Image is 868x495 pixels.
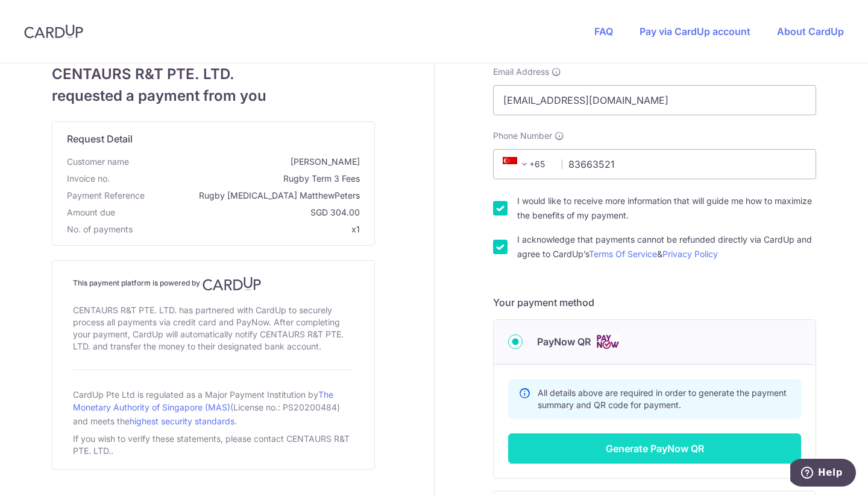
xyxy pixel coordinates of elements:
[134,156,360,168] span: [PERSON_NAME]
[67,156,129,168] span: Customer name
[351,224,360,234] span: x1
[73,430,354,459] div: If you wish to verify these statements, please contact CENTAURS R&T PTE. LTD..
[517,232,816,261] label: I acknowledge that payments cannot be refunded directly via CardUp and agree to CardUp’s &
[115,173,360,185] span: Rugby Term 3 Fees
[130,416,234,426] a: highest security standards
[493,85,816,115] input: Email address
[120,206,360,219] span: SGD 304.00
[203,276,262,291] img: CardUp
[73,276,354,291] h4: This payment platform is powered by
[777,25,844,37] a: About CardUp
[67,223,133,235] span: No. of payments
[149,190,360,202] span: Rugby [MEDICAL_DATA] MatthewPeters
[24,24,83,39] img: CardUp
[594,25,613,37] a: FAQ
[67,173,110,185] span: Invoice no.
[67,206,115,219] span: Amount due
[73,302,354,355] div: CENTAURS R&T PTE. LTD. has partnered with CardUp to securely process all payments via credit card...
[790,459,856,489] iframe: Opens a widget where you can find more information
[508,433,801,464] button: Generate PayNow QR
[596,334,620,350] img: Cards logo
[640,25,750,37] a: Pay via CardUp account
[493,295,816,310] h5: Your payment method
[508,334,801,350] div: PayNow QR Cards logo
[499,157,553,171] span: +65
[67,190,145,200] span: translation missing: en.payment_reference
[52,63,375,85] span: CENTAURS R&T PTE. LTD.
[52,85,375,107] span: requested a payment from you
[493,130,552,142] span: Phone Number
[503,157,532,171] span: +65
[493,66,549,78] span: Email Address
[662,249,718,259] a: Privacy Policy
[538,388,787,410] span: All details above are required in order to generate the payment summary and QR code for payment.
[589,249,657,259] a: Terms Of Service
[73,385,354,430] div: CardUp Pte Ltd is regulated as a Major Payment Institution by (License no.: PS20200484) and meets...
[517,194,816,223] label: I would like to receive more information that will guide me how to maximize the benefits of my pa...
[537,334,591,349] span: PayNow QR
[67,133,133,145] span: translation missing: en.request_detail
